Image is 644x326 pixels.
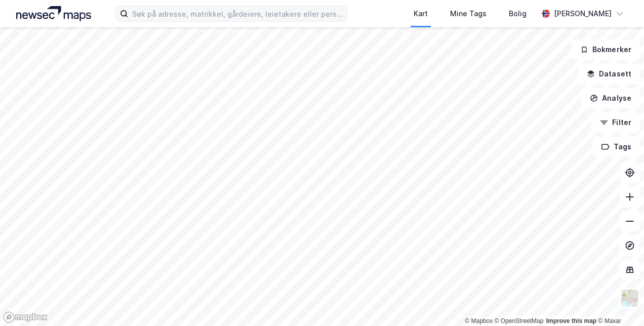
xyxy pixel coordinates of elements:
[128,6,346,21] input: Søk på adresse, matrikkel, gårdeiere, leietakere eller personer
[593,277,644,326] div: Kontrollprogram for chat
[16,6,91,21] img: logo.a4113a55bc3d86da70a041830d287a7e.svg
[509,8,527,20] div: Bolig
[554,8,612,20] div: [PERSON_NAME]
[450,8,487,20] div: Mine Tags
[414,8,428,20] div: Kart
[593,277,644,326] iframe: Chat Widget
